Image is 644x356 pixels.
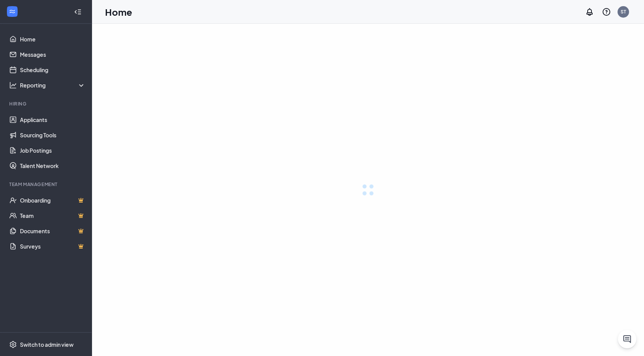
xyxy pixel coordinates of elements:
svg: Settings [9,341,17,348]
a: Job Postings [20,143,85,158]
a: TeamCrown [20,208,85,223]
button: ChatActive [618,330,636,348]
a: Talent Network [20,158,85,173]
a: SurveysCrown [20,239,85,254]
svg: Notifications [585,7,594,16]
a: Home [20,31,85,47]
a: Applicants [20,112,85,127]
a: Scheduling [20,62,85,77]
svg: Collapse [74,8,82,16]
div: Reporting [20,81,86,89]
a: OnboardingCrown [20,193,85,208]
h1: Home [105,5,132,18]
a: Sourcing Tools [20,127,85,143]
div: ST [621,8,626,15]
div: Switch to admin view [20,341,74,348]
a: DocumentsCrown [20,223,85,239]
a: Messages [20,47,85,62]
div: Team Management [9,181,84,188]
div: Hiring [9,101,84,107]
svg: Analysis [9,81,17,89]
svg: WorkstreamLogo [8,8,16,15]
svg: ChatActive [623,335,632,344]
svg: QuestionInfo [602,7,611,16]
